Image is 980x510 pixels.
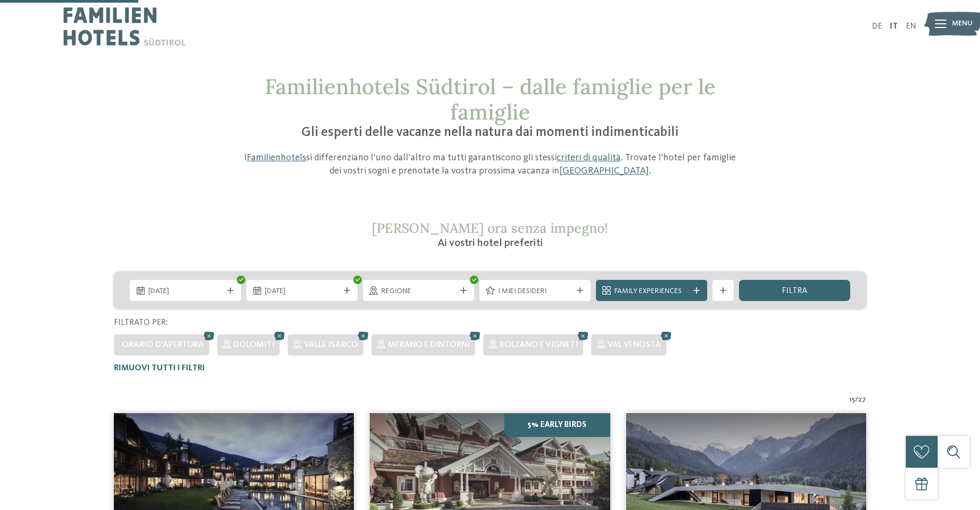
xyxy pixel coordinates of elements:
span: [DATE] [148,286,222,297]
span: Rimuovi tutti i filtri [114,364,205,372]
span: 15 [849,395,855,405]
a: criteri di qualità [557,153,621,162]
span: Bolzano e vigneti [500,341,578,349]
span: Menu [952,19,973,29]
span: Dolomiti [234,341,274,349]
span: Filtrato per: [114,318,168,327]
a: Familienhotels [247,153,306,162]
a: IT [890,22,898,31]
span: Merano e dintorni [388,341,470,349]
span: / [855,395,858,405]
span: Valle Isarco [304,341,358,349]
span: [PERSON_NAME] ora senza impegno! [372,220,608,236]
a: [GEOGRAPHIC_DATA] [559,166,649,176]
span: Regione [381,286,456,297]
span: filtra [782,287,807,295]
span: Family Experiences [614,286,689,297]
span: [DATE] [265,286,339,297]
span: 27 [858,395,866,405]
a: DE [872,22,882,31]
span: I miei desideri [498,286,572,297]
span: Ai vostri hotel preferiti [438,238,543,249]
span: Gli esperti delle vacanze nella natura dai momenti indimenticabili [301,126,679,139]
span: Val Venosta [608,341,661,349]
span: Orario d'apertura [122,341,204,349]
a: EN [906,22,916,31]
span: Familienhotels Südtirol – dalle famiglie per le famiglie [265,73,716,125]
p: I si differenziano l’uno dall’altro ma tutti garantiscono gli stessi . Trovate l’hotel per famigl... [238,151,742,178]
